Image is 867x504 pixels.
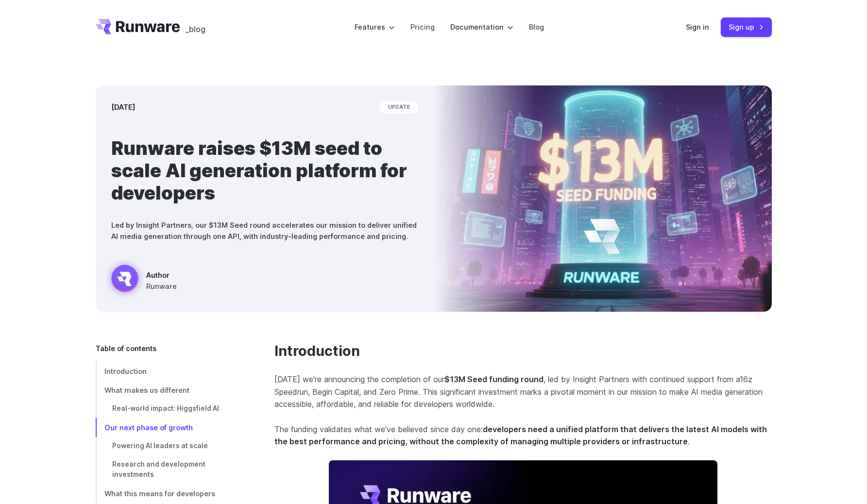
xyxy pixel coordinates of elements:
[274,343,360,360] a: Introduction
[111,265,177,296] a: Futuristic city scene with neon lights showing Runware announcement of $13M seed funding in large...
[111,101,135,113] time: [DATE]
[96,437,243,455] a: Powering AI leaders at scale
[146,269,177,281] span: Author
[96,400,243,418] a: Real-world impact: Higgsfield AI
[112,404,219,412] span: Real-world impact: Higgsfield AI
[186,19,205,34] a: _blog
[104,489,215,498] span: What this means for developers
[410,21,435,33] a: Pricing
[450,21,513,33] label: Documentation
[529,21,544,33] a: Blog
[96,484,243,503] a: What this means for developers
[104,386,189,394] span: What makes us different
[274,423,772,448] p: The funding validates what we've believed since day one: .
[111,137,418,204] h1: Runware raises $13M seed to scale AI generation platform for developers
[104,423,193,432] span: Our next phase of growth
[96,455,243,485] a: Research and development investments
[274,424,767,447] strong: developers need a unified platform that delivers the latest AI models with the best performance a...
[96,343,156,354] span: Table of contents
[380,101,418,114] span: update
[96,362,243,381] a: Introduction
[274,373,772,411] p: [DATE] we're announcing the completion of our , led by Insight Partners with continued support fr...
[721,17,772,36] a: Sign up
[111,219,418,242] p: Led by Insight Partners, our $13M Seed round accelerates our mission to deliver unified AI media ...
[186,25,205,33] span: _blog
[112,460,205,479] span: Research and development investments
[686,21,709,33] a: Sign in
[112,442,208,450] span: Powering AI leaders at scale
[355,21,395,33] label: Features
[96,381,243,400] a: What makes us different
[96,418,243,437] a: Our next phase of growth
[434,85,772,312] img: Futuristic city scene with neon lights showing Runware announcement of $13M seed funding in large...
[146,281,177,292] span: Runware
[104,367,147,375] span: Introduction
[444,374,544,384] strong: $13M Seed funding round
[96,19,180,34] a: Go to /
